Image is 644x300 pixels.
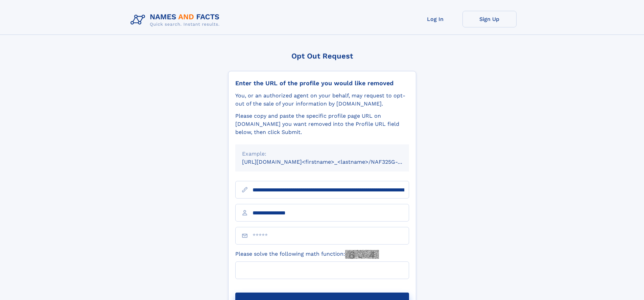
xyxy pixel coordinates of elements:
div: Enter the URL of the profile you would like removed [235,79,409,87]
small: [URL][DOMAIN_NAME]<firstname>_<lastname>/NAF325G-xxxxxxxx [242,159,422,165]
div: Example: [242,150,402,158]
a: Sign Up [462,11,517,27]
div: Please copy and paste the specific profile page URL on [DOMAIN_NAME] you want removed into the Pr... [235,112,409,136]
div: You, or an authorized agent on your behalf, may request to opt-out of the sale of your informatio... [235,92,409,108]
a: Log In [408,11,462,27]
label: Please solve the following math function: [235,250,379,259]
img: Logo Names and Facts [128,11,225,29]
div: Opt Out Request [228,52,416,60]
